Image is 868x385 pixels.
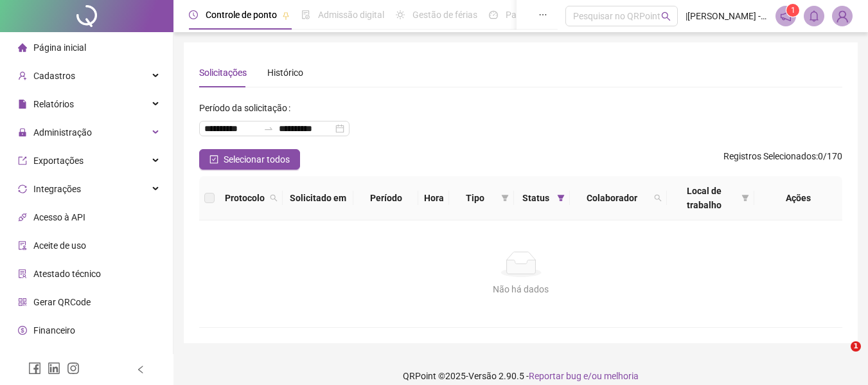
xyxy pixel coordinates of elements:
span: pushpin [282,12,290,19]
span: sync [18,184,27,193]
span: dashboard [489,10,498,19]
span: facebook [28,362,41,375]
div: Histórico [267,66,303,80]
span: Local de trabalho [672,184,736,212]
span: 1 [851,341,861,352]
th: Período [353,176,418,220]
span: Tipo [454,191,496,205]
span: file-done [301,10,310,19]
span: Financeiro [33,325,75,336]
span: bell [808,10,820,22]
span: solution [18,269,27,278]
span: clock-circle [189,10,198,19]
span: swap-right [263,123,274,134]
span: lock [18,128,27,137]
iframe: Intercom live chat [824,341,855,372]
span: search [654,194,662,202]
span: filter [501,194,509,202]
span: Painel do DP [506,10,556,20]
span: sun [396,10,405,19]
span: Registros Selecionados [723,151,816,161]
span: Cadastros [33,71,75,81]
span: search [267,188,280,208]
span: qrcode [18,298,27,307]
span: Atestado técnico [33,269,101,279]
span: filter [499,188,511,208]
span: left [136,365,145,374]
span: filter [557,194,565,202]
span: dollar [18,326,27,335]
span: audit [18,241,27,250]
span: linkedin [48,362,60,375]
span: Acesso à API [33,212,85,222]
span: Reportar bug e/ou melhoria [529,371,639,381]
sup: 1 [786,4,799,17]
span: to [263,123,274,134]
div: Não há dados [215,282,827,296]
span: filter [741,194,749,202]
span: : 0 / 170 [723,149,842,170]
div: Ações [759,191,837,205]
span: home [18,43,27,52]
span: 1 [791,6,795,15]
span: search [270,194,278,202]
span: Admissão digital [318,10,384,20]
label: Período da solicitação [199,98,296,118]
img: 88910 [833,6,852,26]
span: |[PERSON_NAME] - Clímax tecnologia [686,9,768,23]
span: search [651,188,664,208]
span: Selecionar todos [224,152,290,166]
span: export [18,156,27,165]
span: Status [519,191,552,205]
span: Exportações [33,156,84,166]
span: Página inicial [33,42,86,53]
span: Aceite de uso [33,240,86,251]
span: ellipsis [538,10,547,19]
span: filter [739,181,752,215]
span: file [18,100,27,109]
div: Solicitações [199,66,247,80]
button: Selecionar todos [199,149,300,170]
span: Gerar QRCode [33,297,91,307]
span: user-add [18,71,27,80]
span: Central de ajuda [33,354,98,364]
span: filter [554,188,567,208]
span: Protocolo [225,191,265,205]
th: Solicitado em [283,176,353,220]
span: search [661,12,671,21]
span: check-square [209,155,218,164]
th: Hora [418,176,449,220]
span: Relatórios [33,99,74,109]
span: api [18,213,27,222]
span: Administração [33,127,92,138]
span: Integrações [33,184,81,194]
span: instagram [67,362,80,375]
span: notification [780,10,792,22]
span: Gestão de férias [412,10,477,20]
span: Versão [468,371,497,381]
span: Controle de ponto [206,10,277,20]
span: Colaborador [575,191,649,205]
